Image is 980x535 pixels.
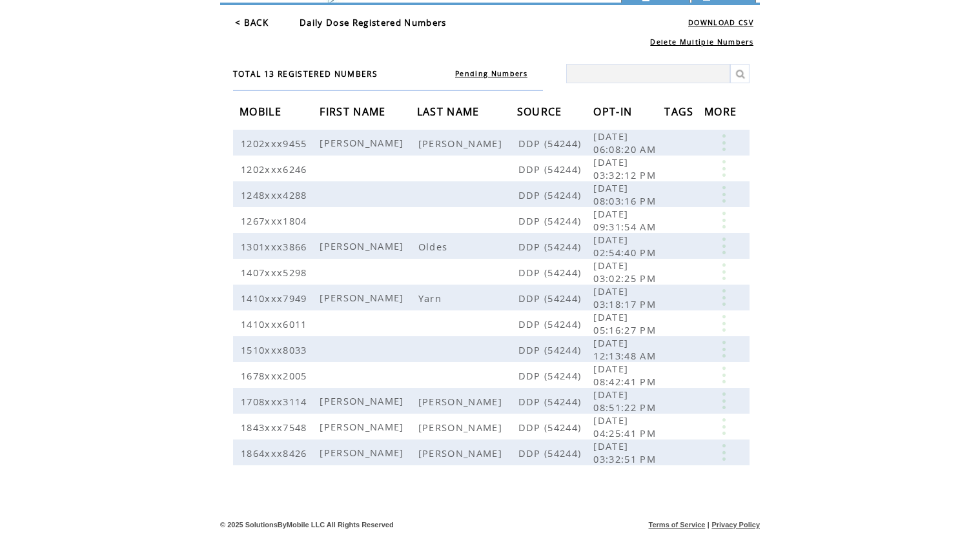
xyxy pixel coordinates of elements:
span: [PERSON_NAME] [418,421,505,434]
span: DDP (54244) [518,318,585,330]
span: TOTAL 13 REGISTERED NUMBERS [233,68,378,79]
span: DDP (54244) [518,137,585,150]
span: 1267xxx1804 [241,214,311,227]
span: FIRST NAME [320,101,389,125]
span: [DATE] 03:32:51 PM [593,439,659,465]
a: < BACK [235,17,269,28]
span: 1202xxx6246 [241,163,311,176]
a: SOURCE [517,107,566,115]
span: 1407xxx5298 [241,266,311,279]
span: 1510xxx8033 [241,343,311,356]
span: Yarn [418,292,445,305]
span: DDP (54244) [518,421,585,434]
span: [DATE] 05:16:27 PM [593,310,659,336]
span: [DATE] 02:54:40 PM [593,233,659,259]
span: [DATE] 04:25:41 PM [593,414,659,439]
span: [PERSON_NAME] [418,395,505,408]
span: 1410xxx7949 [241,292,311,305]
span: [DATE] 03:32:12 PM [593,156,659,181]
span: 1678xxx2005 [241,369,311,382]
span: DDP (54244) [518,214,585,227]
span: DDP (54244) [518,369,585,382]
span: [PERSON_NAME] [320,291,407,304]
span: [PERSON_NAME] [320,136,407,149]
span: [PERSON_NAME] [320,446,407,459]
span: DDP (54244) [518,240,585,253]
span: [PERSON_NAME] [418,447,505,459]
span: DDP (54244) [518,163,585,176]
span: | [708,521,709,529]
span: TAGS [664,101,697,125]
span: DDP (54244) [518,343,585,356]
span: DDP (54244) [518,447,585,459]
span: © 2025 SolutionsByMobile LLC All Rights Reserved [220,521,394,529]
span: [DATE] 03:18:17 PM [593,285,659,310]
span: DDP (54244) [518,188,585,201]
span: [PERSON_NAME] [320,394,407,407]
span: LAST NAME [417,101,483,125]
span: Daily Dose Registered Numbers [300,17,447,28]
span: [DATE] 08:03:16 PM [593,181,659,207]
span: [PERSON_NAME] [418,137,505,150]
span: 1202xxx9455 [241,137,311,150]
span: DDP (54244) [518,266,585,279]
a: LAST NAME [417,107,483,115]
span: MORE [704,101,740,125]
span: DDP (54244) [518,292,585,305]
span: [DATE] 03:02:25 PM [593,259,659,285]
a: Privacy Policy [711,521,760,529]
span: DDP (54244) [518,395,585,408]
span: [PERSON_NAME] [320,239,407,252]
a: FIRST NAME [320,107,389,115]
span: SOURCE [517,101,566,125]
span: [DATE] 08:42:41 PM [593,362,659,388]
a: DOWNLOAD CSV [688,18,753,27]
a: Pending Numbers [455,69,527,78]
span: 1708xxx3114 [241,395,311,408]
span: [DATE] 06:08:20 AM [593,130,659,156]
a: TAGS [664,107,697,115]
a: Delete Multiple Numbers [650,37,753,46]
span: 1248xxx4288 [241,188,311,201]
span: 1843xxx7548 [241,421,311,434]
span: 1410xxx6011 [241,318,311,330]
a: OPT-IN [593,107,635,115]
span: 1864xxx8426 [241,447,311,459]
span: MOBILE [240,101,285,125]
span: 1301xxx3866 [241,240,311,253]
span: [DATE] 09:31:54 AM [593,207,659,233]
a: Terms of Service [649,521,706,529]
a: MOBILE [240,107,285,115]
span: [PERSON_NAME] [320,420,407,433]
span: [DATE] 12:13:48 AM [593,336,659,362]
span: Oldes [418,240,451,253]
span: [DATE] 08:51:22 PM [593,388,659,414]
span: OPT-IN [593,101,635,125]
